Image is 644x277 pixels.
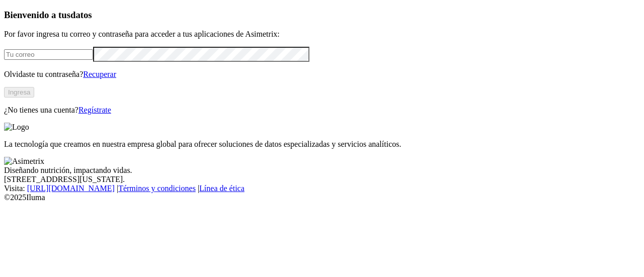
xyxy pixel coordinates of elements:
div: Diseñando nutrición, impactando vidas. [4,166,640,175]
a: Recuperar [83,70,116,78]
input: Tu correo [4,49,93,60]
h3: Bienvenido a tus [4,10,640,21]
img: Logo [4,123,29,132]
div: Visita : | | [4,184,640,193]
p: Por favor ingresa tu correo y contraseña para acceder a tus aplicaciones de Asimetrix: [4,30,640,39]
div: [STREET_ADDRESS][US_STATE]. [4,175,640,184]
a: Línea de ética [199,184,245,193]
a: [URL][DOMAIN_NAME] [27,184,115,193]
p: ¿No tienes una cuenta? [4,106,640,115]
p: Olvidaste tu contraseña? [4,70,640,79]
button: Ingresa [4,87,34,98]
span: datos [70,10,92,20]
a: Términos y condiciones [118,184,196,193]
img: Asimetrix [4,157,44,166]
a: Regístrate [78,106,111,114]
p: La tecnología que creamos en nuestra empresa global para ofrecer soluciones de datos especializad... [4,140,640,149]
div: © 2025 Iluma [4,193,640,202]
